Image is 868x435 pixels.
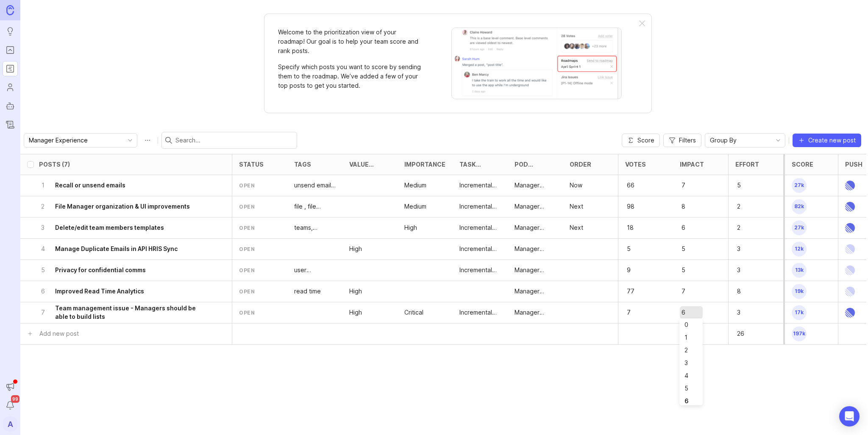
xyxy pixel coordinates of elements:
[684,322,688,328] div: 0
[3,24,18,39] a: Ideas
[175,136,293,145] input: Search...
[684,360,688,366] div: 3
[39,202,47,211] p: 2
[792,263,807,278] span: 13k
[637,136,654,145] span: Score
[680,285,706,297] p: 7
[459,308,501,317] p: Incremental Enhancement
[239,182,255,189] div: open
[792,161,813,167] div: Score
[404,223,417,232] p: High
[792,284,807,299] span: 19k
[705,133,785,148] div: toggle menu
[3,379,18,394] button: Announcements
[515,266,556,274] div: Manager Experience
[792,305,807,320] span: 17k
[792,220,807,235] span: 27k
[515,202,556,211] div: Manager Experience
[570,181,582,190] div: Now
[625,179,651,191] p: 66
[515,181,556,190] div: Manager Experience
[663,134,701,147] button: Filters
[349,161,381,167] div: Value Scale
[622,134,660,147] button: Score
[404,181,426,190] p: Medium
[793,134,861,147] button: Create new post
[625,264,651,276] p: 9
[680,264,706,276] p: 5
[515,161,553,167] div: Pod Ownership
[39,329,79,338] div: Add new post
[515,308,556,317] p: Manager Experience
[680,161,704,167] div: Impact
[684,385,688,391] div: 5
[845,281,855,302] img: Linear Logo
[294,287,321,296] p: read time
[55,202,190,211] h6: File Manager organization & UI improvements
[459,266,501,274] p: Incremental Enhancement
[684,347,688,353] div: 2
[845,175,855,196] img: Linear Logo
[459,245,501,253] p: Incremental Enhancement
[39,266,47,274] p: 5
[6,5,14,15] img: Canny Home
[625,243,651,255] p: 5
[735,201,762,212] p: 2
[808,136,856,145] span: Create new post
[239,203,255,210] div: open
[55,245,178,253] h6: Manage Duplicate Emails in API HRIS Sync
[625,285,651,297] p: 77
[278,62,422,90] p: Specify which posts you want to score by sending them to the roadmap. We’ve added a few of your t...
[845,196,855,217] img: Linear Logo
[39,239,208,259] button: 4Manage Duplicate Emails in API HRIS Sync
[349,245,362,253] p: High
[141,134,154,147] button: Roadmap options
[39,245,47,253] p: 4
[278,28,422,56] p: Welcome to the prioritization view of your roadmap! Our goal is to help your team score and rank ...
[459,223,501,232] p: Incremental Enhancement
[570,202,583,211] p: Next
[3,42,18,58] a: Portal
[682,308,701,317] input: 0-10
[11,395,19,403] span: 99
[680,201,706,212] p: 8
[294,202,336,211] p: file , file manager
[625,161,646,167] div: Votes
[404,161,445,167] div: Importance
[515,287,556,296] p: Manager Experience
[404,308,423,317] p: Critical
[515,245,556,253] p: Manager Experience
[515,223,556,232] p: Manager Experience
[792,326,807,341] span: 197k
[792,178,807,193] span: 27k
[3,80,18,95] a: Users
[294,223,336,232] p: teams, templates, user permissions
[3,98,18,114] a: Autopilot
[684,373,688,379] div: 4
[3,416,18,432] div: A
[294,161,311,167] div: tags
[349,287,362,296] p: High
[771,137,785,144] svg: toggle icon
[55,304,208,321] h6: Team management issue - Managers should be able to build lists
[294,181,336,190] div: unsend email, Incremental Enhancements
[845,217,855,238] img: Linear Logo
[239,309,255,316] div: open
[735,285,762,297] p: 8
[459,202,501,211] p: Incremental Enhancement
[459,161,491,167] div: Task Type
[570,223,583,232] p: Next
[735,264,762,276] p: 3
[792,199,807,214] span: 82k
[29,136,122,145] input: Manager Experience
[39,181,47,190] p: 1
